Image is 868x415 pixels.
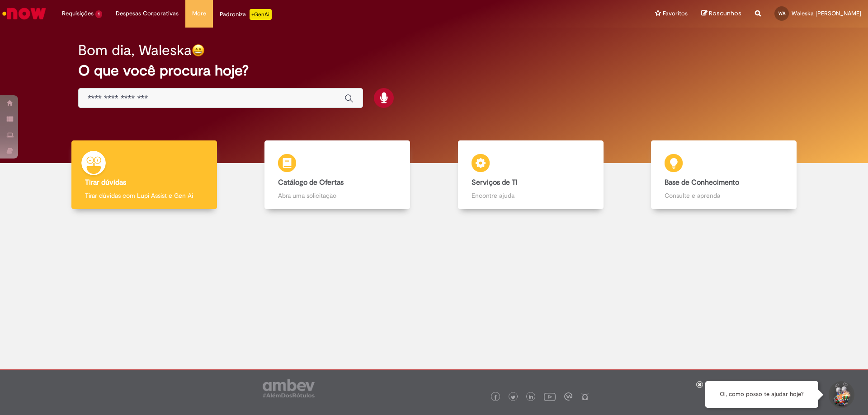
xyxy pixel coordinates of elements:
img: ServiceNow [1,5,47,23]
p: Consulte e aprenda [665,191,783,200]
p: Abra uma solicitação [278,191,396,200]
span: WA [778,10,785,16]
span: More [192,9,206,18]
img: logo_footer_linkedin.png [529,395,533,400]
span: Rascunhos [709,9,741,18]
span: Waleska [PERSON_NAME] [792,9,861,17]
span: Favoritos [663,9,688,18]
img: logo_footer_youtube.png [544,391,556,402]
a: Rascunhos [701,9,741,18]
a: Serviços de TI Encontre ajuda [434,140,627,210]
img: logo_footer_workplace.png [564,392,572,401]
div: Padroniza [220,9,272,20]
h2: Bom dia, Waleska [78,42,192,58]
b: Base de Conhecimento [665,178,739,187]
img: happy-face.png [192,44,205,57]
p: Encontre ajuda [472,191,590,200]
span: Despesas Corporativas [116,9,179,18]
img: logo_footer_twitter.png [511,395,515,400]
a: Catálogo de Ofertas Abra uma solicitação [241,140,434,210]
b: Serviços de TI [472,178,518,187]
span: 1 [95,10,102,18]
div: Oi, como posso te ajudar hoje? [705,381,818,408]
a: Tirar dúvidas Tirar dúvidas com Lupi Assist e Gen Ai [47,140,241,210]
p: +GenAi [250,9,272,20]
img: logo_footer_ambev_rotulo_gray.png [263,379,315,397]
h2: O que você procura hoje? [78,63,790,79]
b: Catálogo de Ofertas [278,178,344,187]
img: logo_footer_naosei.png [581,392,589,401]
p: Tirar dúvidas com Lupi Assist e Gen Ai [85,191,203,200]
img: logo_footer_facebook.png [493,395,498,400]
a: Base de Conhecimento Consulte e aprenda [627,140,821,210]
button: Iniciar Conversa de Suporte [827,381,854,408]
b: Tirar dúvidas [85,178,126,187]
span: Requisições [62,9,94,18]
